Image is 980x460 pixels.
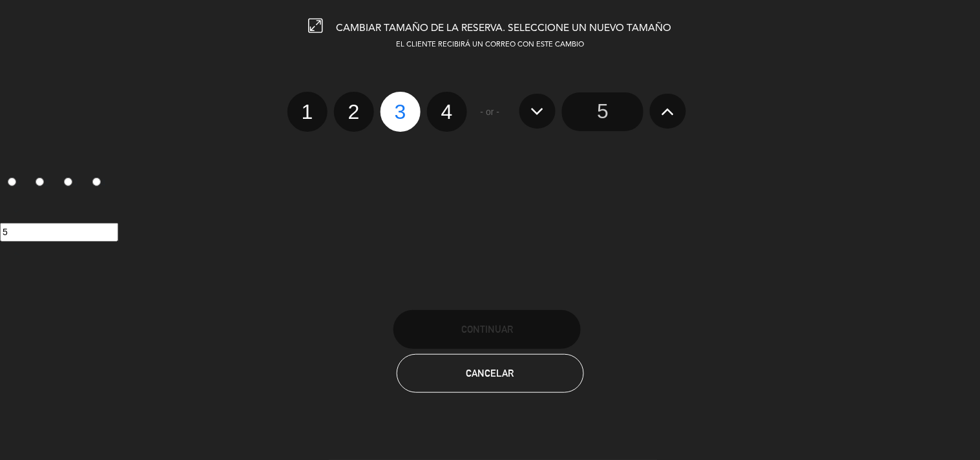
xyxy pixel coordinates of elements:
label: 2 [28,172,57,194]
input: 4 [92,178,101,186]
label: 3 [57,172,85,194]
button: Continuar [393,310,581,349]
input: 1 [8,178,16,186]
span: EL CLIENTE RECIBIRÁ UN CORREO CON ESTE CAMBIO [396,41,584,48]
span: CAMBIAR TAMAÑO DE LA RESERVA. SELECCIONE UN NUEVO TAMAÑO [337,23,672,34]
span: Continuar [461,324,513,335]
label: 4 [427,92,467,132]
span: - or - [481,105,500,120]
label: 1 [287,92,328,132]
button: Cancelar [397,354,584,393]
input: 2 [36,178,44,186]
input: 3 [64,178,72,186]
label: 4 [85,172,113,194]
label: 3 [381,92,421,132]
label: 2 [334,92,374,132]
span: Cancelar [466,368,514,379]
